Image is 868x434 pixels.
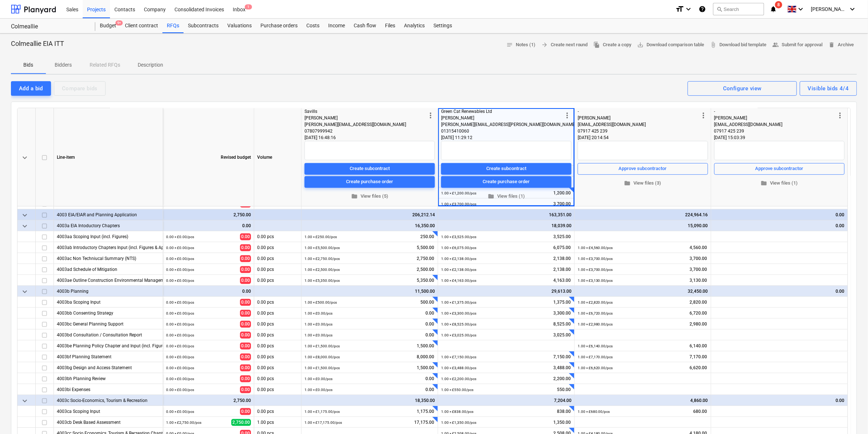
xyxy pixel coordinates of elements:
[20,211,29,220] span: keyboard_arrow_down
[441,108,563,115] div: Green Cat Renewables Ltd
[441,115,563,121] div: [PERSON_NAME]
[689,365,708,371] span: 6,620.00
[20,61,37,69] p: Bids
[11,39,64,48] p: Colmeallie EIA ITT
[441,246,476,250] small: 1.00 × £6,075.00 / pcs
[811,6,848,12] span: [PERSON_NAME] Jack
[441,190,572,202] button: View files (1)
[254,362,302,373] div: 0.00 pcs
[553,310,572,316] span: 3,300.00
[57,362,160,373] div: 4003bg Design and Access Statement
[57,330,160,340] div: 4003bd Consultation / Consultation Report
[254,406,302,417] div: 0.00 pcs
[254,319,302,330] div: 0.00 pcs
[57,373,160,384] div: 4003bh Planning Review
[305,176,435,188] button: Create purchase order
[553,234,572,240] span: 3,525.00
[254,297,302,308] div: 0.00 pcs
[57,384,160,395] div: 4003bi Expenses
[95,19,121,33] a: Budget9+
[416,343,435,349] span: 1,500.00
[797,5,805,13] i: keyboard_arrow_down
[57,198,160,209] div: 4002h Drafting and Review of Scoping Report
[11,81,51,96] button: Add a bid
[713,3,764,15] button: Search
[254,417,302,428] div: 1.00 pcs
[166,311,194,315] small: 0.00 × £0.00 / pcs
[441,122,576,127] span: [PERSON_NAME][EMAIL_ADDRESS][PERSON_NAME][DOMAIN_NAME]
[624,180,631,186] span: folder
[254,351,302,362] div: 0.00 pcs
[55,61,72,69] p: Bidders
[717,179,842,187] span: View files (1)
[714,128,836,134] div: 07917 425 239
[57,242,160,253] div: 4003ab Introductory Chapters Input (incl. Figures & Appendices)
[441,257,476,261] small: 1.00 × £2,138.00 / pcs
[57,264,160,275] div: 4003ad Schedule of Mitigation
[800,81,857,96] button: Visible bids 4/4
[305,300,337,304] small: 1.00 × £500.00 / pcs
[416,365,435,371] span: 1,500.00
[689,343,708,349] span: 6,140.00
[166,257,194,261] small: 0.00 × £0.00 / pcs
[506,42,513,48] span: notes
[826,39,857,51] button: Archive
[305,268,340,272] small: 1.00 × £2,500.00 / pcs
[637,41,704,49] span: Download comparison table
[305,115,426,121] div: [PERSON_NAME]
[240,343,251,350] span: 0.00
[578,300,613,304] small: 1.00 × £2,820.00 / pcs
[689,256,708,262] span: 3,700.00
[688,81,797,96] button: Configure view
[305,163,435,174] button: Create subcontract
[553,267,572,273] span: 2,138.00
[305,355,340,359] small: 1.00 × £8,000.00 / pcs
[305,190,435,202] button: View files (5)
[714,177,845,189] button: View files (1)
[305,235,337,239] small: 1.00 × £250.00 / pcs
[307,192,432,200] span: View files (5)
[305,366,340,370] small: 1.00 × £1,500.00 / pcs
[95,19,121,33] div: Budget
[305,209,435,220] div: 206,212.14
[305,279,340,283] small: 1.00 × £5,350.00 / pcs
[578,163,708,174] button: Approve subcontractor
[553,365,572,371] span: 3,488.00
[420,299,435,305] span: 500.00
[57,253,160,264] div: 4003ac Non Techniucal Summary (NTS)
[441,300,476,304] small: 1.00 × £1,375.00 / pcs
[57,209,160,220] div: 4003 EIA/EIAR and Planning Application
[166,268,194,272] small: 0.00 × £0.00 / pcs
[121,19,162,33] a: Client contract
[426,111,435,120] span: more_vert
[162,19,184,33] a: RFQs
[166,410,194,414] small: 0.00 × £0.00 / pcs
[54,108,163,206] div: Line-item
[832,399,868,434] iframe: Chat Widget
[714,115,836,121] div: [PERSON_NAME]
[578,220,708,231] div: 15,090.00
[578,108,699,115] div: -
[538,39,591,51] button: Create next round
[441,322,476,326] small: 1.00 × £8,525.00 / pcs
[675,5,684,13] i: format_size
[351,193,358,200] span: folder
[441,395,572,406] div: 7,204.00
[578,344,613,348] small: 1.00 × £6,140.00 / pcs
[166,279,194,283] small: 0.00 × £0.00 / pcs
[166,377,194,381] small: 0.00 × £0.00 / pcs
[635,39,707,51] a: Download comparison table
[138,61,163,69] p: Description
[416,245,435,251] span: 5,500.00
[553,299,572,305] span: 1,375.00
[166,286,251,297] div: 0.00
[578,209,708,220] div: 224,964.16
[346,178,393,186] div: Create purchase order
[689,277,708,284] span: 3,130.00
[441,355,476,359] small: 1.00 × £7,150.00 / pcs
[305,286,435,297] div: 11,500.00
[166,322,194,326] small: 0.00 × £0.00 / pcs
[441,286,572,297] div: 29,613.00
[486,165,526,173] div: Create subcontract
